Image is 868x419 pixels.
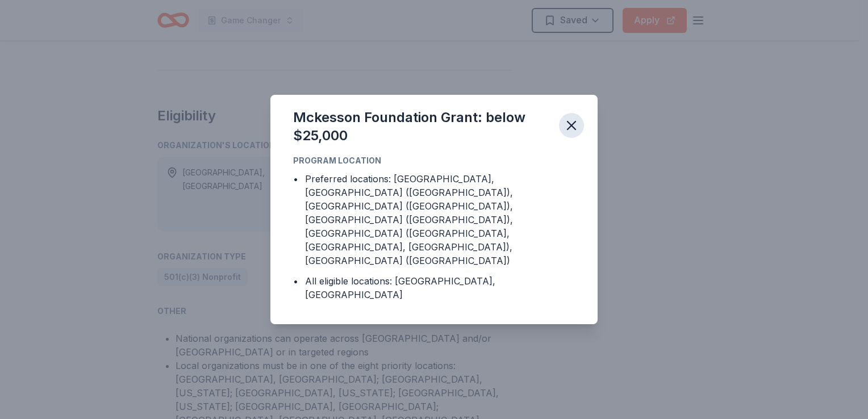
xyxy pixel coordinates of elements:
[305,274,575,301] div: All eligible locations: [GEOGRAPHIC_DATA], [GEOGRAPHIC_DATA]
[293,274,298,288] div: •
[305,172,575,267] div: Preferred locations: [GEOGRAPHIC_DATA], [GEOGRAPHIC_DATA] ([GEOGRAPHIC_DATA]), [GEOGRAPHIC_DATA] ...
[293,172,298,186] div: •
[293,154,575,167] div: Program Location
[293,108,550,145] div: Mckesson Foundation Grant: below $25,000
